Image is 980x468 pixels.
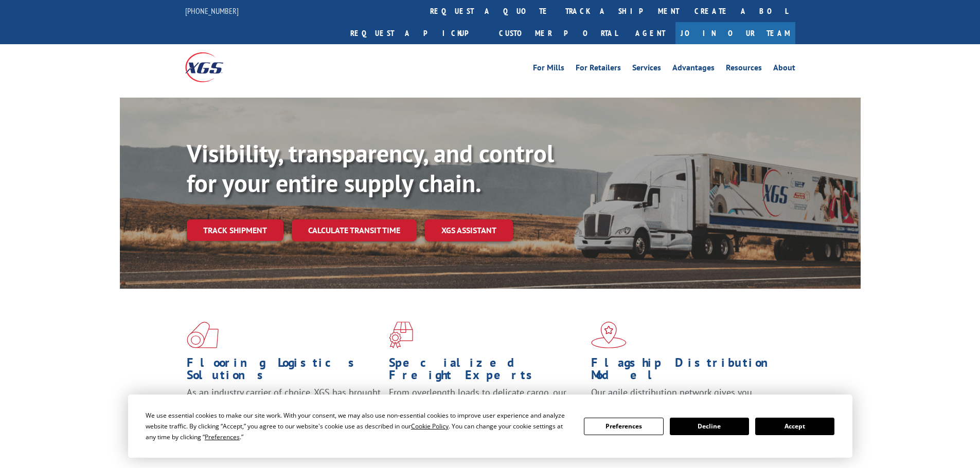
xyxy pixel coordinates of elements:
[389,357,583,386] h1: Specialized Freight Experts
[205,433,240,441] span: Preferences
[491,22,625,44] a: Customer Portal
[185,6,239,16] a: [PHONE_NUMBER]
[389,386,583,432] p: From overlength loads to delicate cargo, our experienced staff knows the best way to move your fr...
[773,64,795,75] a: About
[292,219,417,241] a: Calculate transit time
[591,386,780,410] span: Our agile distribution network gives you nationwide inventory management on demand.
[576,64,621,75] a: For Retailers
[675,22,795,44] a: Join Our Team
[533,64,564,75] a: For Mills
[187,322,219,348] img: xgs-icon-total-supply-chain-intelligence-red
[755,418,834,435] button: Accept
[187,137,554,199] b: Visibility, transparency, and control for your entire supply chain.
[411,422,449,430] span: Cookie Policy
[625,22,675,44] a: Agent
[187,386,381,423] span: As an industry carrier of choice, XGS has brought innovation and dedication to flooring logistics...
[670,418,749,435] button: Decline
[343,22,491,44] a: Request a pickup
[672,64,715,75] a: Advantages
[591,322,627,348] img: xgs-icon-flagship-distribution-model-red
[726,64,762,75] a: Resources
[591,357,786,386] h1: Flagship Distribution Model
[425,219,513,241] a: XGS ASSISTANT
[632,64,661,75] a: Services
[389,322,413,348] img: xgs-icon-focused-on-flooring-red
[584,418,663,435] button: Preferences
[187,219,283,241] a: Track shipment
[146,410,572,442] div: We use essential cookies to make our site work. With your consent, we may also use non-essential ...
[187,357,381,386] h1: Flooring Logistics Solutions
[128,395,852,458] div: Cookie Consent Prompt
